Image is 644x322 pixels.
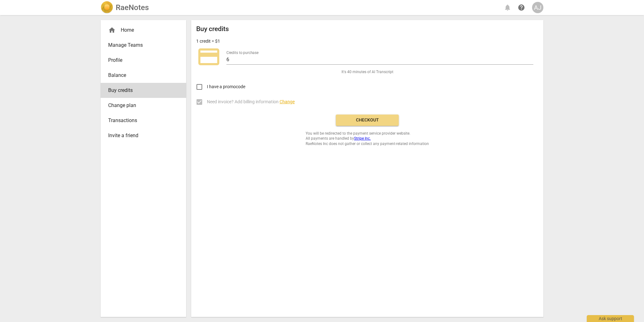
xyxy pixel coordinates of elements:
[101,53,186,68] a: Profile
[101,38,186,53] a: Manage Teams
[101,113,186,128] a: Transactions
[101,128,186,143] a: Invite a friend
[516,2,527,13] a: Help
[108,87,174,94] span: Buy credits
[101,98,186,113] a: Change plan
[108,56,174,64] span: Profile
[101,1,149,14] a: LogoRaeNotes
[207,83,245,90] span: I have a promocode
[108,41,174,49] span: Manage Teams
[108,72,174,79] span: Balance
[116,3,149,12] h2: RaeNotes
[336,115,399,126] button: Checkout
[196,38,220,45] p: 1 credit = $1
[101,1,113,14] img: Logo
[196,25,229,33] h2: Buy credits
[108,26,116,34] span: home
[101,68,186,83] a: Balance
[226,51,258,55] label: Credits to purchase
[108,117,174,124] span: Transactions
[108,26,174,34] div: Home
[587,315,634,322] div: Ask support
[108,102,174,109] span: Change plan
[306,131,429,147] span: You will be redirected to the payment service provider website. All payments are handled by RaeNo...
[101,83,186,98] a: Buy credits
[341,69,393,75] span: It's 40 minutes of AI Transcript
[207,99,295,105] span: Need invoice? Add billing information
[354,136,371,141] a: Stripe Inc.
[532,2,543,13] button: AJ
[101,23,186,38] div: Home
[280,99,295,104] span: Change
[518,4,525,11] span: help
[196,44,221,69] span: credit_card
[341,117,394,123] span: Checkout
[108,132,174,139] span: Invite a friend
